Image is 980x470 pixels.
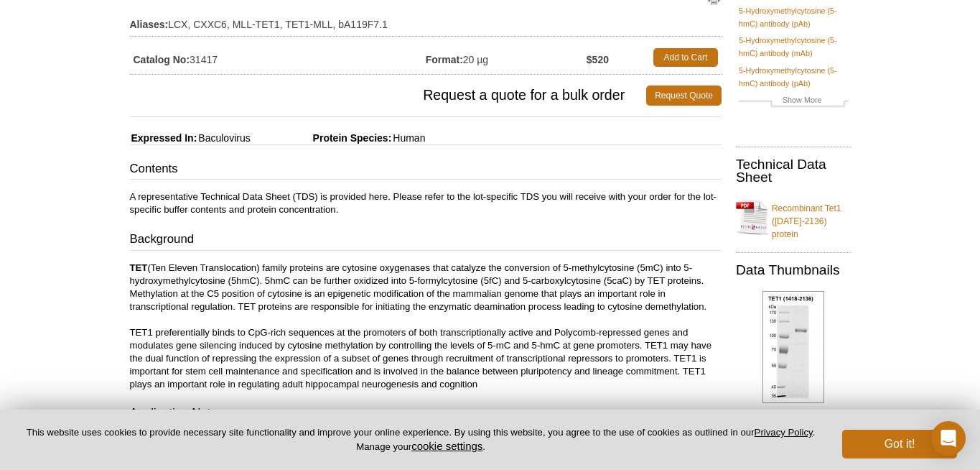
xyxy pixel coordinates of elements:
[130,405,722,425] h3: Application Notes
[426,45,587,70] td: 20 µg
[426,53,463,66] strong: Format:
[130,86,647,106] span: Request a quote for a bulk order
[736,264,851,277] h2: Data Thumbnails
[755,427,813,438] a: Privacy Policy
[197,132,250,144] span: Baculovirus
[134,53,190,66] strong: Catalog No:
[653,48,718,67] a: Add to Cart
[931,421,966,456] div: Open Intercom Messenger
[739,93,848,110] a: Show More
[23,426,818,453] p: This website uses cookies to provide necessary site functionality and improve your online experie...
[736,158,851,184] h2: Technical Data Sheet
[587,53,609,66] strong: $520
[842,430,957,459] button: Got it!
[130,262,722,391] p: (Ten Eleven Translocation) family proteins are cytosine oxygenases that catalyze the conversion o...
[739,34,848,60] a: 5-Hydroxymethylcytosine (5-hmC) antibody (mAb)
[739,4,848,30] a: 5-Hydroxymethylcytosine (5-hmC) antibody (pAb)
[391,132,425,144] span: Human
[130,9,722,32] td: LCX, CXXC6, MLL-TET1, TET1-MLL, bA119F7.1
[646,86,722,106] a: Request Quote
[130,45,426,70] td: 31417
[762,291,824,403] img: Recombinant TET1 protein gel
[736,193,851,241] a: Recombinant Tet1 ([DATE]-2136) protein
[130,231,722,251] h3: Background
[130,18,169,31] strong: Aliases:
[130,132,197,144] span: Expressed In:
[411,440,482,452] button: cookie settings
[253,132,392,144] span: Protein Species:
[130,262,148,273] strong: TET
[130,160,722,180] h3: Contents
[739,64,848,90] a: 5-Hydroxymethylcytosine (5-hmC) antibody (pAb)
[130,190,722,216] p: A representative Technical Data Sheet (TDS) is provided here. Please refer to the lot-specific TD...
